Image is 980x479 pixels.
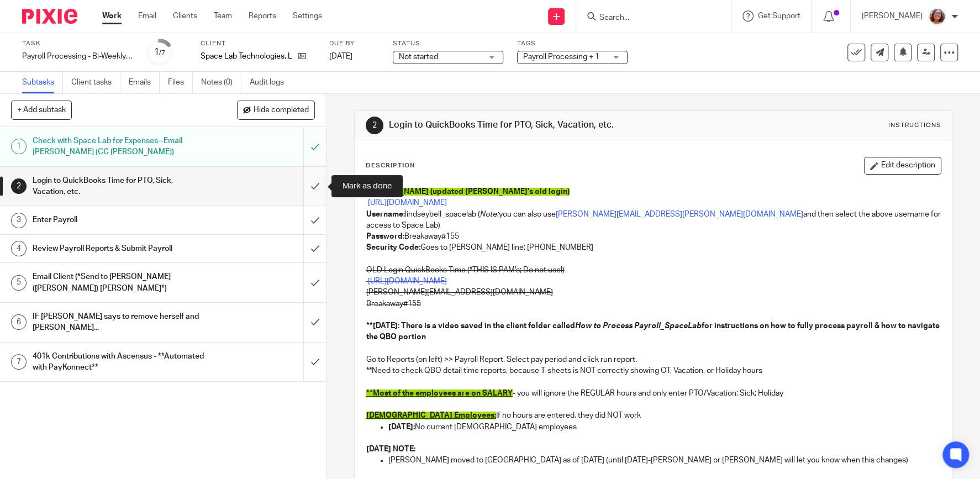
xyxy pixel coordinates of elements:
div: 3 [11,213,27,228]
h1: Enter Payroll [33,212,206,228]
a: [URL][DOMAIN_NAME] [368,277,447,285]
div: 7 [11,354,27,370]
div: 2 [11,178,27,194]
p: Breakaway#155 [366,231,941,242]
img: Pixie [22,9,77,24]
span: Hide completed [254,106,309,115]
a: Subtasks [22,72,63,93]
button: Hide completed [237,101,315,119]
p: Space Lab Technologies, LLC [201,51,292,62]
a: Audit logs [250,72,292,93]
h1: Login to QuickBooks Time for PTO, Sick, Vacation, etc. [33,172,206,201]
h1: Login to QuickBooks Time for PTO, Sick, Vacation, etc. [389,119,677,131]
div: 2 [366,117,383,134]
small: /7 [159,50,165,56]
p: **Need to check QBO detail time reports, because T-sheets is NOT correctly showing OT, Vacation, ... [366,365,941,376]
strong: [DATE]: [388,423,415,431]
p: [PERSON_NAME] moved to [GEOGRAPHIC_DATA] as of [DATE] (until [DATE]-[PERSON_NAME] or [PERSON_NAME... [388,455,941,466]
a: Email [138,10,156,22]
s: OLD Login QuickBooks Time (*THIS IS PAM's; Do not use!) [366,266,565,274]
label: Status [393,39,503,48]
a: Clients [173,10,197,22]
div: 5 [11,275,27,291]
a: Emails [129,72,160,93]
a: Notes (0) [201,72,241,93]
div: 1 [11,139,27,154]
h1: IF [PERSON_NAME] says to remove herself and [PERSON_NAME]... [33,308,206,336]
strong: Security Code: [366,244,420,251]
div: 4 [11,241,27,256]
s: [PERSON_NAME][EMAIL_ADDRESS][DOMAIN_NAME] [366,288,553,296]
h1: Check with Space Lab for Expenses--Email [PERSON_NAME] (CC [PERSON_NAME]) [33,133,206,161]
label: Due by [329,39,379,48]
div: 1 [154,46,165,59]
strong: [DATE] NOTE: [366,445,415,453]
p: No current [DEMOGRAPHIC_DATA] employees [388,422,941,433]
h1: Review Payroll Reports & Submit Payroll [33,240,206,257]
div: 6 [11,314,27,330]
input: Search [598,13,698,23]
p: If no hours are entered, they did NOT work [366,410,941,421]
p: Go to Reports (on left) >> Payroll Report. Select pay period and click run report. [366,354,941,365]
p: - you will ignore the REGULAR hours and only enter PTO/Vacation; Sick; Holiday [366,388,941,399]
p: lindseybell_spacelab ( you can also use and then select the above username for access to Space Lab) [366,209,941,231]
strong: **[DATE]: There is a video saved in the client folder called for instructions on how to fully pro... [366,322,941,341]
span: [DEMOGRAPHIC_DATA] Employees: [366,412,496,419]
em: Note: [480,210,499,218]
strong: Username: [366,210,405,218]
strong: Password: [366,233,404,240]
a: Team [214,10,232,22]
h1: 401k Contributions with Ascensus - **Automated with PayKonnect** [33,348,206,376]
img: LB%20Reg%20Headshot%208-2-23.jpg [928,8,946,25]
a: [PERSON_NAME][EMAIL_ADDRESS][PERSON_NAME][DOMAIN_NAME] [556,210,803,218]
a: Client tasks [71,72,120,93]
button: Edit description [864,157,941,175]
label: Task [22,39,133,48]
p: [PERSON_NAME] [862,10,923,22]
a: Settings [293,10,322,22]
label: Client [201,39,315,48]
s: Breakaway#155 [366,300,421,308]
span: [DATE] [329,52,352,60]
p: Goes to [PERSON_NAME] line: [PHONE_NUMBER] [366,242,941,253]
a: [URL][DOMAIN_NAME] [368,199,447,207]
button: + Add subtask [11,101,72,119]
p: Description [366,161,415,170]
h1: Email Client (*Send to [PERSON_NAME] ([PERSON_NAME]) [PERSON_NAME]*) [33,269,206,297]
label: Tags [517,39,628,48]
em: How to Process Payroll_SpaceLab [575,322,702,330]
a: Reports [249,10,276,22]
span: [PERSON_NAME] (updated [PERSON_NAME]'s old login) [366,188,570,196]
a: Work [102,10,122,22]
span: Get Support [758,12,800,20]
a: Files [168,72,193,93]
div: Payroll Processing - Bi-Weekly- Space Lab [22,51,133,62]
span: Payroll Processing + 1 [523,53,599,61]
div: Instructions [888,121,941,130]
span: Not started [399,53,438,61]
span: **Most of the employees are on SALARY [366,389,513,397]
